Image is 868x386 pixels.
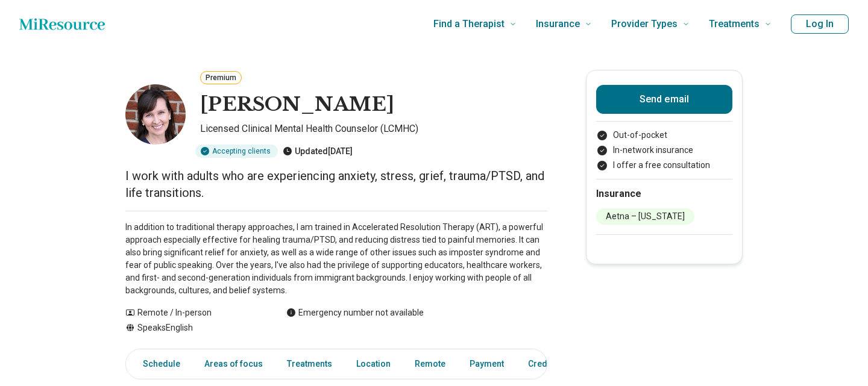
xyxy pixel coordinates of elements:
[596,159,732,172] li: I offer a free consultation
[286,307,424,319] div: Emergency number not available
[125,167,547,201] p: I work with adults who are experiencing anxiety, stress, grief, trauma/PTSD, and life transitions.
[197,352,270,376] a: Areas of focus
[128,352,187,376] a: Schedule
[280,352,339,376] a: Treatments
[596,208,694,225] li: Aetna – [US_STATE]
[433,16,505,33] span: Find a Therapist
[596,187,732,201] h2: Insurance
[462,352,511,376] a: Payment
[200,122,547,140] p: Licensed Clinical Mental Health Counselor (LCMHC)
[596,129,732,172] ul: Payment options
[125,84,186,145] img: Sarah Pearsall, Licensed Clinical Mental Health Counselor (LCMHC)
[200,92,394,117] h1: [PERSON_NAME]
[709,16,759,33] span: Treatments
[125,221,547,297] p: In addition to traditional therapy approaches, I am trained in Accelerated Resolution Therapy (AR...
[791,14,849,34] button: Log In
[536,16,580,33] span: Insurance
[596,129,732,142] li: Out-of-pocket
[195,145,278,158] div: Accepting clients
[200,71,242,84] button: Premium
[611,16,678,33] span: Provider Types
[125,322,262,334] div: Speaks English
[125,307,262,319] div: Remote / In-person
[596,144,732,157] li: In-network insurance
[349,352,398,376] a: Location
[19,12,105,36] a: Home page
[283,145,353,158] div: Updated [DATE]
[521,352,581,376] a: Credentials
[407,352,453,376] a: Remote
[596,85,732,114] button: Send email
